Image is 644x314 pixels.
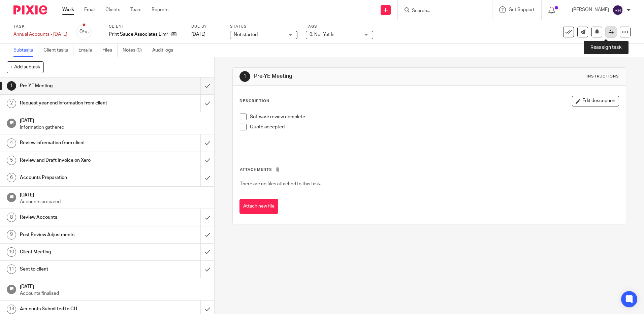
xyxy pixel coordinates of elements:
[43,44,73,57] a: Client tasks
[7,138,16,148] div: 4
[7,99,16,108] div: 2
[7,81,16,91] div: 1
[109,24,183,29] label: Client
[20,81,136,91] h1: Pre-YE Meeting
[62,6,74,13] a: Work
[20,282,208,290] h1: [DATE]
[102,44,118,57] a: Files
[191,24,222,29] label: Due by
[509,7,535,12] span: Get Support
[411,8,472,14] input: Search
[587,74,619,79] div: Instructions
[130,6,141,13] a: Team
[7,247,16,257] div: 10
[20,230,136,240] h1: Post Review Adjustments
[191,32,205,37] span: [DATE]
[250,114,618,120] p: Software review complete
[105,6,120,13] a: Clients
[84,6,95,13] a: Email
[306,24,373,29] label: Tags
[7,230,16,240] div: 9
[20,155,136,165] h1: Review and Draft Invoice on Xero
[13,5,47,14] img: Pixie
[20,98,136,108] h1: Request year end information from client
[20,116,208,124] h1: [DATE]
[239,71,250,82] div: 1
[230,24,297,29] label: Status
[79,28,89,36] div: 0
[240,168,272,171] span: Attachments
[234,32,258,37] span: Not started
[152,44,178,57] a: Audit logs
[20,247,136,257] h1: Client Meeting
[20,172,136,183] h1: Accounts Preparation
[123,44,147,57] a: Notes (0)
[13,31,67,38] div: Annual Accounts - March 2025
[13,24,67,29] label: Task
[310,32,334,37] span: 0. Not Yet In
[152,6,168,13] a: Reports
[250,124,618,130] p: Quote accepted
[572,96,619,106] button: Edit description
[7,61,44,73] button: + Add subtask
[7,264,16,274] div: 11
[20,264,136,274] h1: Sent to client
[7,305,16,314] div: 13
[254,73,444,80] h1: Pre-YE Meeting
[20,212,136,222] h1: Review Accounts
[240,182,321,186] span: There are no files attached to this task.
[13,44,38,57] a: Subtasks
[20,138,136,148] h1: Review information from client
[83,30,89,34] small: /16
[20,304,136,314] h1: Accounts Submitted to CH
[612,5,623,15] img: svg%3E
[20,190,208,198] h1: [DATE]
[109,31,168,38] p: Print Sauce Associates Limited
[20,198,208,205] p: Accounts prepared
[7,213,16,222] div: 8
[78,44,97,57] a: Emails
[20,290,208,297] p: Accounts finalised
[572,6,609,13] p: [PERSON_NAME]
[239,199,278,214] button: Attach new file
[20,124,208,131] p: Information gathered
[7,156,16,165] div: 5
[13,31,67,38] div: Annual Accounts - [DATE]
[239,98,269,104] p: Description
[7,173,16,182] div: 6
